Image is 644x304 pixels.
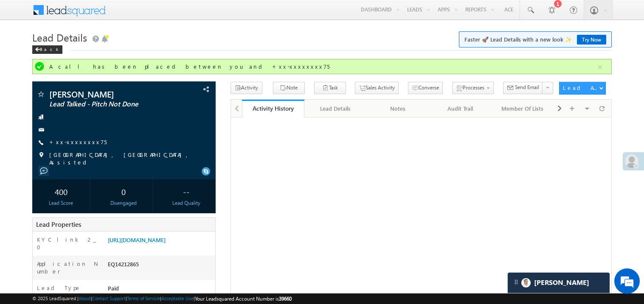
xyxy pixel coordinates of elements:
div: Audit Trail [436,103,484,114]
span: Carter [534,279,589,287]
span: Send Email [515,84,539,91]
div: A call has been placed between you and +xx-xxxxxxxx75 [49,63,596,70]
div: Lead Actions [563,84,599,92]
span: Lead Talked - Pitch Not Done [49,100,163,109]
a: +xx-xxxxxxxx75 [49,138,107,145]
label: Application Number [37,260,99,275]
div: Paid [106,284,215,296]
a: Lead Details [304,100,367,117]
button: Converse [408,82,443,94]
button: Sales Activity [355,82,399,94]
button: Note [273,82,305,94]
a: Back [32,45,67,52]
img: carter-drag [513,279,520,285]
div: Member Of Lists [498,103,546,114]
div: EQ14212865 [106,260,215,272]
a: Audit Trail [429,100,492,117]
a: Contact Support [92,296,126,301]
a: Terms of Service [127,296,160,301]
a: Notes [367,100,429,117]
button: Send Email [503,82,543,94]
span: Your Leadsquared Account Number is [195,296,292,302]
span: 39660 [279,296,292,302]
span: Faster 🚀 Lead Details with a new look ✨ [464,35,606,44]
a: Activity History [242,100,304,117]
div: Lead Quality [160,199,213,207]
label: Lead Type [37,284,81,292]
a: [URL][DOMAIN_NAME] [108,236,166,243]
a: Member Of Lists [492,100,554,117]
div: 400 [34,184,88,199]
span: Processes [463,84,484,91]
div: carter-dragCarter[PERSON_NAME] [507,272,610,293]
a: About [79,296,91,301]
div: Lead Details [311,103,359,114]
div: Disengaged [97,199,150,207]
div: Activity History [248,104,298,112]
img: Carter [521,278,531,287]
div: 0 [97,184,150,199]
div: Lead Score [34,199,88,207]
span: Lead Properties [36,220,81,229]
div: Notes [374,103,422,114]
div: Back [32,45,62,54]
label: KYC link 2_0 [37,236,99,251]
span: [GEOGRAPHIC_DATA], [GEOGRAPHIC_DATA], Assisted [49,151,198,166]
button: Lead Actions [559,82,606,95]
span: [PERSON_NAME] [49,90,163,98]
button: Processes [452,82,494,94]
div: -- [160,184,213,199]
button: Task [314,82,346,94]
a: Acceptable Use [161,296,194,301]
a: Try Now [577,35,606,45]
button: Activity [231,82,262,94]
span: Lead Details [32,31,87,44]
span: © 2025 LeadSquared | | | | | [32,295,292,303]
